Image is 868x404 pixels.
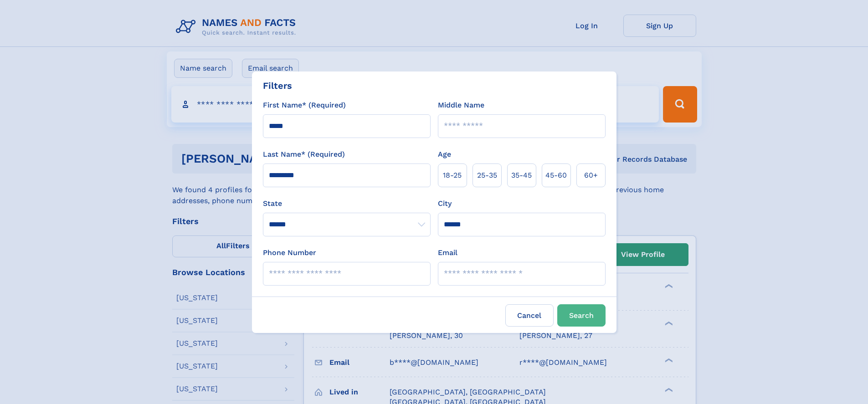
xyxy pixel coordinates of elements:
label: City [438,198,452,209]
span: 18‑25 [443,170,462,181]
span: 35‑45 [511,170,532,181]
label: State [263,198,431,209]
label: First Name* (Required) [263,100,346,111]
label: Last Name* (Required) [263,149,345,160]
label: Email [438,247,457,258]
span: 60+ [584,170,598,181]
label: Cancel [505,304,554,327]
label: Middle Name [438,100,484,111]
span: 25‑35 [477,170,497,181]
label: Age [438,149,451,160]
div: Filters [263,79,292,92]
label: Phone Number [263,247,316,258]
span: 45‑60 [545,170,567,181]
button: Search [557,304,606,327]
